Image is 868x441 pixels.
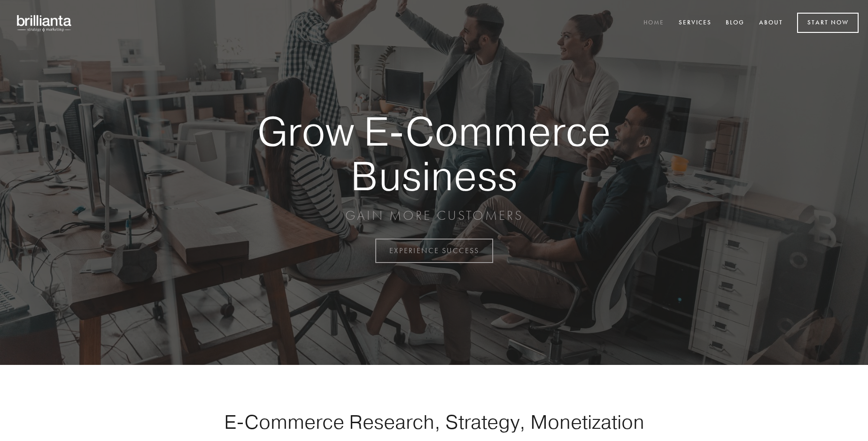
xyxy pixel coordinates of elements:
h1: E-Commerce Research, Strategy, Monetization [194,410,674,433]
a: Blog [720,15,751,31]
strong: Grow E-Commerce Business [225,109,643,198]
a: Start Now [797,13,859,33]
p: GAIN MORE CUSTOMERS [225,207,643,224]
a: About [753,15,789,31]
a: EXPERIENCE SUCCESS [375,239,493,263]
a: Home [637,15,670,31]
img: brillianta - research, strategy, marketing [9,9,80,37]
a: Services [673,15,718,31]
